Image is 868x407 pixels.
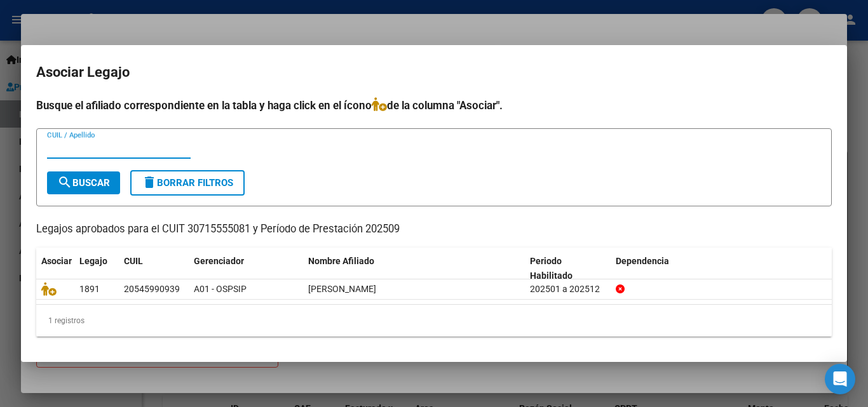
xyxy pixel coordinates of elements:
datatable-header-cell: Asociar [36,248,74,290]
span: A01 - OSPSIP [194,284,247,294]
span: Dependencia [616,256,669,266]
mat-icon: delete [142,175,157,190]
span: Asociar [41,256,72,266]
span: Buscar [57,177,110,189]
span: 1891 [79,284,100,294]
span: Legajo [79,256,107,266]
datatable-header-cell: Dependencia [611,248,832,290]
div: Open Intercom Messenger [825,364,855,394]
datatable-header-cell: Gerenciador [189,248,303,290]
mat-icon: search [57,175,72,190]
button: Buscar [47,171,120,194]
span: BENITO LUGONES DANTE JOAQUIN [308,284,376,294]
datatable-header-cell: Periodo Habilitado [525,248,611,290]
div: 20545990939 [124,282,180,297]
span: CUIL [124,256,143,266]
div: 202501 a 202512 [530,282,606,297]
datatable-header-cell: CUIL [119,248,189,290]
span: Borrar Filtros [142,177,233,189]
span: Nombre Afiliado [308,256,374,266]
div: 1 registros [36,305,832,337]
datatable-header-cell: Nombre Afiliado [303,248,525,290]
h2: Asociar Legajo [36,60,832,84]
datatable-header-cell: Legajo [74,248,119,290]
button: Borrar Filtros [130,170,245,196]
span: Gerenciador [194,256,244,266]
h4: Busque el afiliado correspondiente en la tabla y haga click en el ícono de la columna "Asociar". [36,97,832,114]
span: Periodo Habilitado [530,256,573,281]
p: Legajos aprobados para el CUIT 30715555081 y Período de Prestación 202509 [36,222,832,237]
